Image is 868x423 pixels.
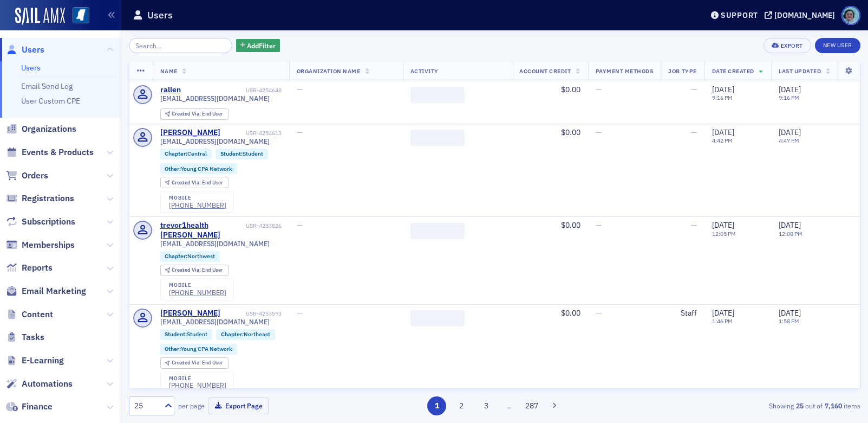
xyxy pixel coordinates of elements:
button: 287 [522,396,541,415]
div: trevor1health [PERSON_NAME] [160,221,244,240]
span: — [297,220,303,230]
span: Orders [22,170,48,182]
a: Organizations [6,123,76,135]
button: 2 [452,396,471,415]
div: Created Via: End User [160,357,229,369]
span: [DATE] [779,220,801,230]
div: End User [172,180,223,186]
div: Created Via: End User [160,265,229,276]
span: Subscriptions [22,216,75,228]
button: 3 [477,396,495,415]
span: — [691,85,697,94]
span: Organization Name [297,67,361,75]
span: Content [22,309,53,321]
div: mobile [169,375,226,382]
span: Created Via : [172,110,202,117]
a: Registrations [6,193,74,204]
img: SailAMX [15,8,65,25]
div: 25 [134,400,158,412]
span: Users [22,44,44,56]
span: Student : [220,150,243,157]
span: … [501,401,517,411]
label: per page [178,401,205,411]
div: Support [721,10,758,20]
time: 4:47 PM [779,137,799,144]
div: Created Via: End User [160,108,229,120]
a: Chapter:Northeast [221,331,270,338]
div: Export [781,43,803,49]
time: 1:58 PM [779,317,799,325]
a: Student:Student [220,150,263,157]
span: Name [160,67,178,75]
a: Orders [6,170,48,182]
span: — [691,220,697,230]
button: AddFilter [236,39,280,53]
span: [DATE] [779,308,801,318]
span: ‌ [410,87,465,103]
a: Finance [6,401,53,413]
div: Other: [160,344,238,355]
span: [DATE] [779,85,801,94]
span: Other : [165,345,181,352]
a: Content [6,309,53,321]
span: — [297,308,303,318]
img: SailAMX [73,7,89,24]
div: mobile [169,195,226,201]
time: 9:16 PM [779,94,799,101]
span: Reports [22,262,53,274]
a: Chapter:Central [165,150,207,157]
span: Events & Products [22,146,94,158]
span: — [596,85,602,94]
div: Staff [668,309,696,318]
span: Payment Methods [596,67,654,75]
div: Showing out of items [624,401,860,411]
span: $0.00 [561,308,580,318]
span: — [297,127,303,137]
a: Events & Products [6,146,94,158]
div: rallen [160,85,181,95]
span: [EMAIL_ADDRESS][DOMAIN_NAME] [160,240,270,248]
div: USR-4254648 [182,87,282,94]
span: $0.00 [561,220,580,230]
span: ‌ [410,130,465,146]
div: End User [172,360,223,366]
span: [DATE] [712,127,734,137]
time: 12:05 PM [712,230,736,238]
a: Automations [6,378,73,390]
div: Student: [216,149,268,159]
a: Other:Young CPA Network [165,345,232,352]
span: $0.00 [561,85,580,94]
span: Created Via : [172,359,202,366]
span: [DATE] [779,127,801,137]
span: Last Updated [779,67,821,75]
span: Activity [410,67,439,75]
div: [PHONE_NUMBER] [169,289,226,297]
span: Add Filter [247,41,276,50]
a: Users [21,63,41,73]
span: Automations [22,378,73,390]
div: [PERSON_NAME] [160,309,220,318]
time: 4:42 PM [712,137,733,144]
span: [DATE] [712,220,734,230]
span: Chapter : [165,252,187,260]
span: — [297,85,303,94]
span: [EMAIL_ADDRESS][DOMAIN_NAME] [160,137,270,145]
div: Created Via: End User [160,177,229,188]
button: 1 [427,396,446,415]
a: Email Send Log [21,81,73,91]
span: — [596,127,602,137]
div: End User [172,111,223,117]
div: [DOMAIN_NAME] [774,10,835,20]
span: ‌ [410,223,465,239]
div: Other: [160,163,238,174]
div: mobile [169,282,226,289]
span: [EMAIL_ADDRESS][DOMAIN_NAME] [160,94,270,102]
span: ‌ [410,310,465,326]
span: Organizations [22,123,76,135]
span: $0.00 [561,127,580,137]
a: Users [6,44,44,56]
button: [DOMAIN_NAME] [765,11,839,19]
a: [PHONE_NUMBER] [169,381,226,389]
